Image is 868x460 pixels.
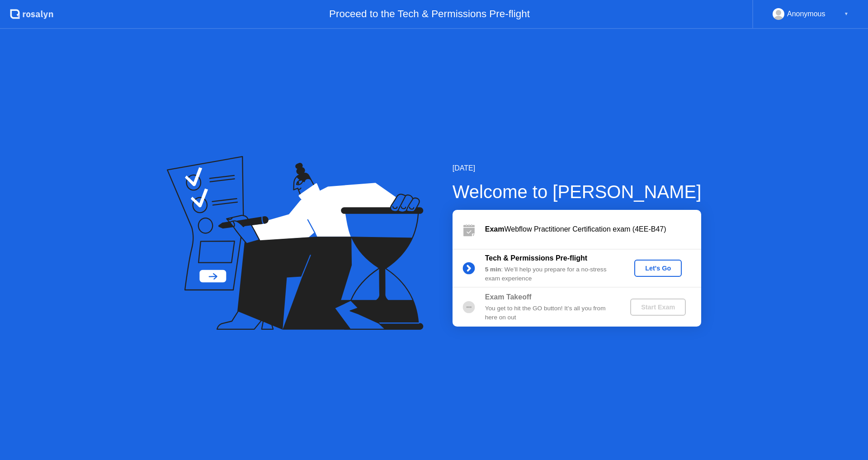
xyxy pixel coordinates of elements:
b: Tech & Permissions Pre-flight [485,254,587,262]
div: [DATE] [453,163,702,174]
button: Let's Go [634,260,682,277]
div: : We’ll help you prepare for a no-stress exam experience [485,265,615,284]
div: Anonymous [787,8,826,20]
b: 5 min [485,266,501,273]
div: Start Exam [634,304,682,311]
button: Start Exam [630,299,686,316]
b: Exam [485,225,505,233]
div: You get to hit the GO button! It’s all you from here on out [485,304,615,322]
div: Webflow Practitioner Certification exam (4EE-B47) [485,224,701,235]
div: ▼ [844,8,849,20]
b: Exam Takeoff [485,293,532,301]
div: Welcome to [PERSON_NAME] [453,178,702,205]
div: Let's Go [638,265,678,272]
